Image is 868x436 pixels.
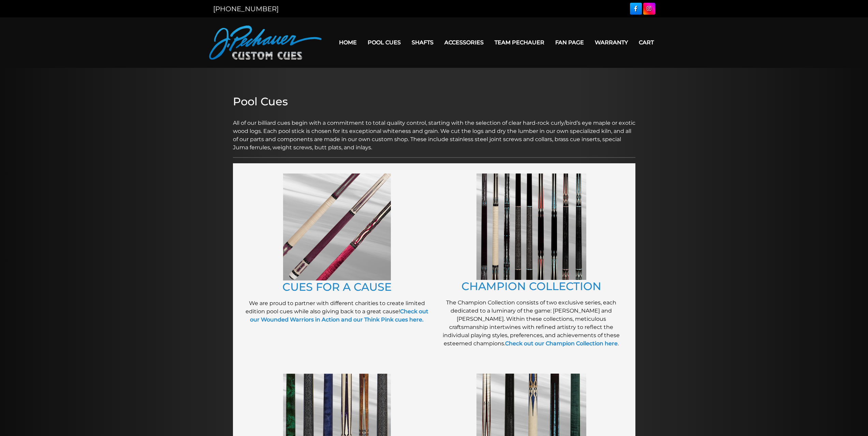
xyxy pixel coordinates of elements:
[550,34,589,51] a: Fan Page
[213,5,279,13] a: [PHONE_NUMBER]
[589,34,633,51] a: Warranty
[438,299,625,348] p: The Champion Collection consists of two exclusive series, each dedicated to a luminary of the gam...
[406,34,439,51] a: Shafts
[233,111,635,152] p: All of our billiard cues begin with a commitment to total quality control, starting with the sele...
[233,95,635,108] h2: Pool Cues
[334,34,362,51] a: Home
[250,308,428,323] a: Check out our Wounded Warriors in Action and our Think Pink cues here.
[282,280,392,294] a: CUES FOR A CAUSE
[439,34,489,51] a: Accessories
[461,280,601,293] a: CHAMPION COLLECTION
[633,34,659,51] a: Cart
[243,299,431,324] p: We are proud to partner with different charities to create limited edition pool cues while also g...
[489,34,550,51] a: Team Pechauer
[209,26,322,60] img: Pechauer Custom Cues
[505,340,618,347] a: Check out our Champion Collection here
[362,34,406,51] a: Pool Cues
